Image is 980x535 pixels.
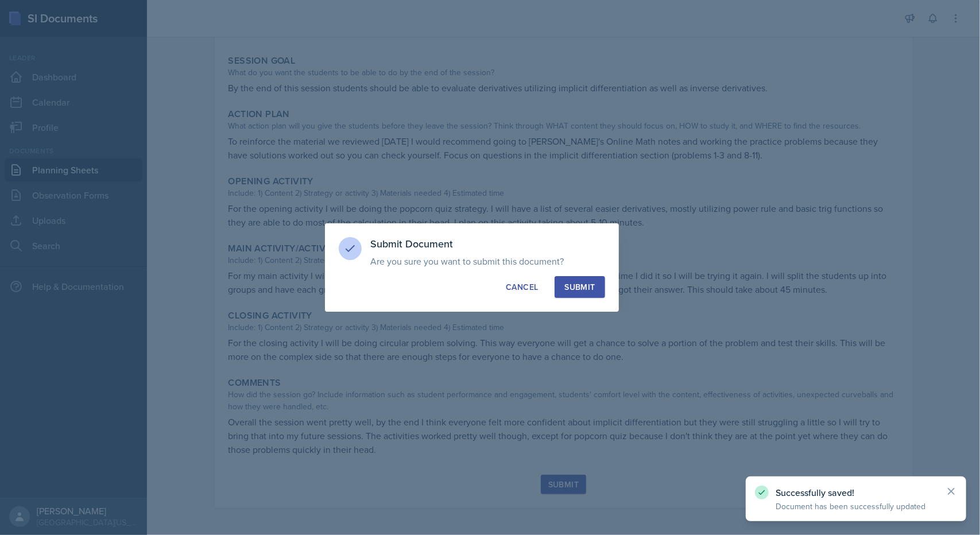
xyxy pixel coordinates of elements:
p: Are you sure you want to submit this document? [371,255,605,267]
p: Document has been successfully updated [776,501,936,512]
button: Cancel [496,276,548,298]
div: Cancel [506,281,538,293]
button: Submit [555,276,605,298]
div: Submit [564,281,595,293]
h3: Submit Document [371,237,605,251]
p: Successfully saved! [776,487,936,498]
